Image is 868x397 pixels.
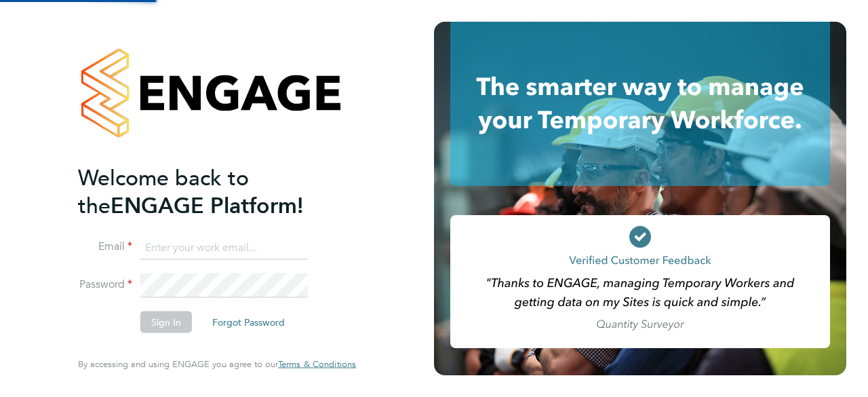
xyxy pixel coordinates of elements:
a: Terms & Conditions [278,359,356,370]
span: Welcome back to the [78,164,249,219]
span: By accessing and using ENGAGE you agree to our [78,358,356,370]
label: Password [78,278,132,292]
input: Enter your work email... [140,235,308,260]
button: Sign In [140,311,192,333]
label: Email [78,240,132,254]
h2: ENGAGE Platform! [78,164,342,219]
button: Forgot Password [201,311,296,333]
